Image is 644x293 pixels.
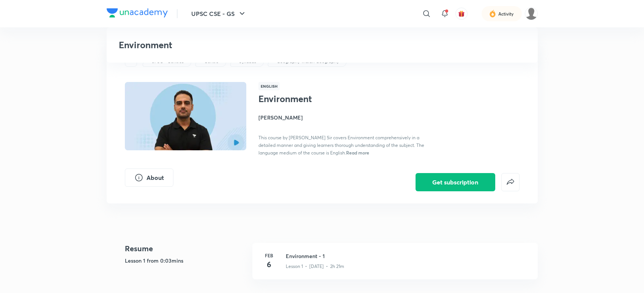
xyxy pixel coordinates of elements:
[187,6,251,21] button: UPSC CSE - GS
[346,150,369,156] span: Read more
[458,10,465,17] img: avatar
[119,39,416,50] h3: Environment
[489,9,496,18] img: activity
[258,135,424,156] span: This course by [PERSON_NAME] Sir covers Environment comprehensively in a detailed manner and givi...
[123,81,247,151] img: Thumbnail
[261,252,277,259] h6: Feb
[286,263,344,270] p: Lesson 1 • [DATE] • 2h 21m
[525,7,538,20] img: Somdev
[258,113,428,121] h4: [PERSON_NAME]
[252,243,538,288] a: Feb6Environment - 1Lesson 1 • [DATE] • 2h 21m
[258,82,280,90] span: English
[258,93,383,104] h1: Environment
[107,8,168,17] img: Company Logo
[286,252,529,260] h3: Environment - 1
[416,173,495,191] button: Get subscription
[125,243,246,254] h4: Resume
[501,173,520,191] button: false
[125,257,246,265] h5: Lesson 1 from 0:03mins
[107,8,168,19] a: Company Logo
[455,8,468,20] button: avatar
[261,259,277,270] h4: 6
[125,169,173,187] button: About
